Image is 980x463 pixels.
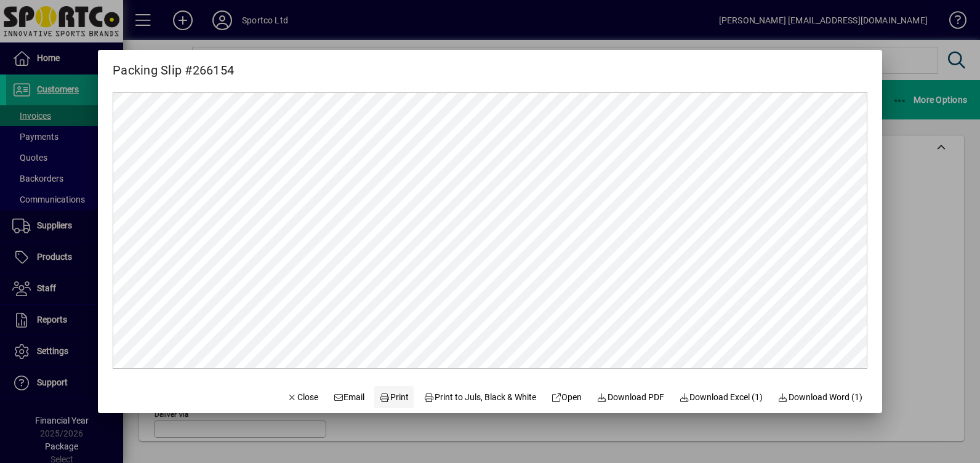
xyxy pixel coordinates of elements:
h2: Packing Slip #266154 [98,50,249,80]
button: Print to Juls, Black & White [419,386,541,408]
a: Open [546,386,587,408]
span: Open [551,391,582,404]
span: Download Word (1) [777,391,862,404]
button: Download Excel (1) [674,386,768,408]
span: Download Excel (1) [679,391,763,404]
button: Email [328,386,370,408]
a: Download PDF [592,386,669,408]
span: Close [286,391,318,404]
span: Print [380,391,409,404]
button: Close [281,386,323,408]
button: Download Word (1) [773,386,867,408]
button: Print [374,386,414,408]
span: Print to Juls, Black & White [424,391,536,404]
span: Download PDF [596,391,664,404]
span: Email [333,391,365,404]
